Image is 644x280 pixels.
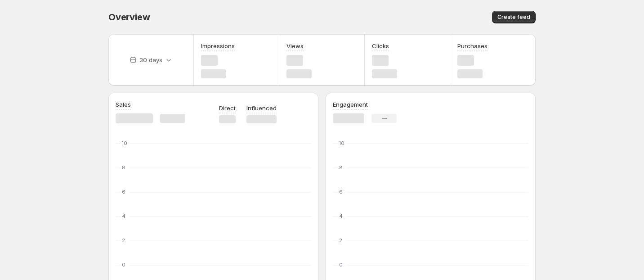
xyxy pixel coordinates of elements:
[219,104,236,113] p: Direct
[122,237,125,244] text: 2
[139,55,162,64] p: 30 days
[122,262,125,268] text: 0
[372,41,389,50] h3: Clicks
[333,100,368,109] h3: Engagement
[497,14,530,21] span: Create feed
[339,164,343,171] text: 8
[122,140,127,146] text: 10
[339,189,343,195] text: 6
[286,41,304,50] h3: Views
[339,140,344,146] text: 10
[122,213,125,219] text: 4
[457,41,487,50] h3: Purchases
[201,41,235,50] h3: Impressions
[122,164,125,171] text: 8
[246,104,277,113] p: Influenced
[339,262,343,268] text: 0
[339,237,342,244] text: 2
[116,100,131,109] h3: Sales
[108,12,150,23] span: Overview
[339,213,343,219] text: 4
[492,11,536,23] button: Create feed
[122,189,125,195] text: 6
